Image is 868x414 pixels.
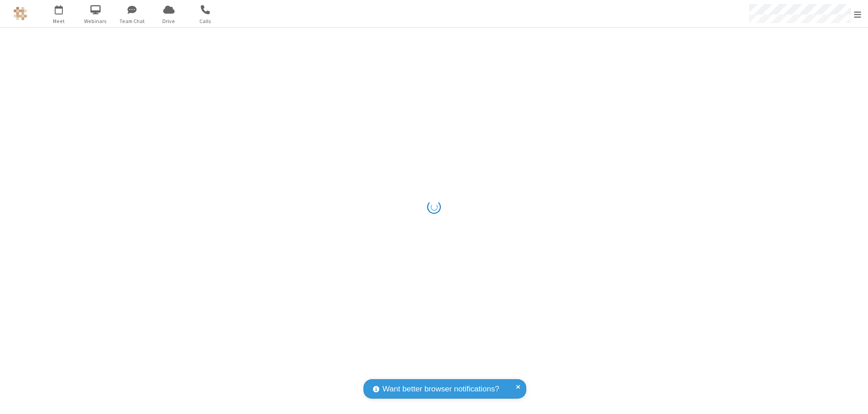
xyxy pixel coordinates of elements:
[189,17,222,25] span: Calls
[382,383,499,395] span: Want better browser notifications?
[152,17,186,25] span: Drive
[14,7,27,20] img: QA Selenium DO NOT DELETE OR CHANGE
[79,17,113,25] span: Webinars
[42,17,76,25] span: Meet
[115,17,149,25] span: Team Chat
